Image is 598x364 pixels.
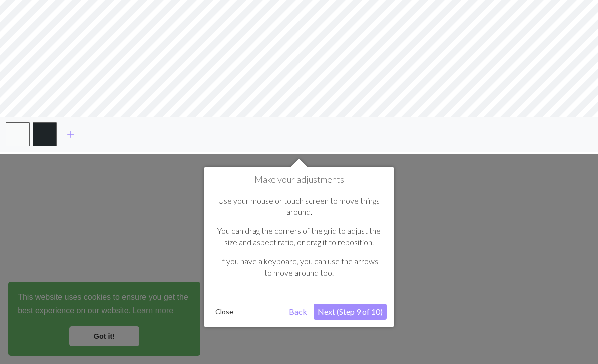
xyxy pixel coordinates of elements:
button: Next (Step 9 of 10) [314,304,387,320]
h1: Make your adjustments [211,174,387,185]
p: You can drag the corners of the grid to adjust the size and aspect ratio, or drag it to reposition. [216,225,382,248]
button: Close [211,304,237,319]
p: Use your mouse or touch screen to move things around. [216,195,382,218]
p: If you have a keyboard, you can use the arrows to move around too. [216,256,382,278]
div: Make your adjustments [204,167,394,327]
button: Back [285,304,311,320]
